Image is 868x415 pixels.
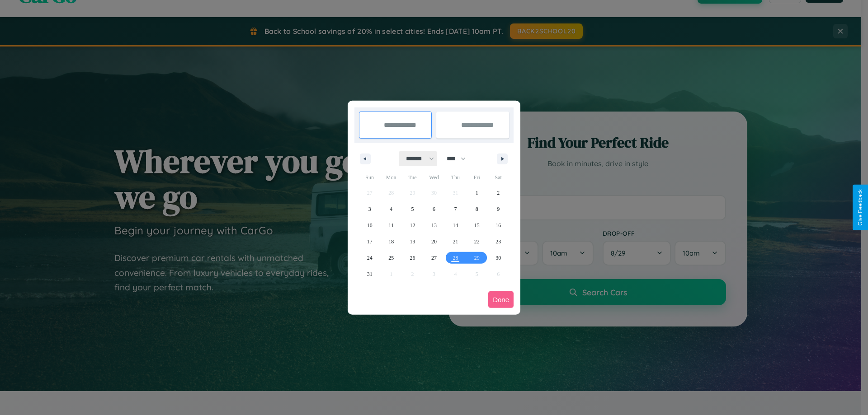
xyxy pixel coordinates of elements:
[857,189,863,226] div: Give Feedback
[433,201,435,217] span: 6
[488,201,509,217] button: 9
[402,233,423,250] button: 19
[388,233,394,250] span: 18
[497,201,500,217] span: 9
[453,233,458,250] span: 21
[476,185,478,201] span: 1
[367,217,373,233] span: 10
[466,170,487,185] span: Fri
[359,170,380,185] span: Sun
[380,250,401,266] button: 25
[488,291,514,308] button: Done
[445,250,466,266] button: 28
[423,217,444,233] button: 13
[388,217,394,233] span: 11
[359,250,380,266] button: 24
[474,233,480,250] span: 22
[474,217,480,233] span: 15
[466,201,487,217] button: 8
[410,233,415,250] span: 19
[488,185,509,201] button: 2
[431,233,437,250] span: 20
[495,217,501,233] span: 16
[380,170,401,185] span: Mon
[488,217,509,233] button: 16
[402,217,423,233] button: 12
[466,217,487,233] button: 15
[367,266,373,282] span: 31
[367,250,373,266] span: 24
[453,250,458,266] span: 28
[466,185,487,201] button: 1
[380,233,401,250] button: 18
[445,170,466,185] span: Thu
[453,217,458,233] span: 14
[431,217,437,233] span: 13
[431,250,437,266] span: 27
[380,217,401,233] button: 11
[466,233,487,250] button: 22
[423,170,444,185] span: Wed
[423,233,444,250] button: 20
[488,233,509,250] button: 23
[495,233,501,250] span: 23
[410,250,415,266] span: 26
[488,170,509,185] span: Sat
[476,201,478,217] span: 8
[466,250,487,266] button: 29
[359,266,380,282] button: 31
[367,233,373,250] span: 17
[474,250,480,266] span: 29
[359,201,380,217] button: 3
[402,250,423,266] button: 26
[495,250,501,266] span: 30
[390,201,392,217] span: 4
[488,250,509,266] button: 30
[423,250,444,266] button: 27
[402,201,423,217] button: 5
[388,250,394,266] span: 25
[445,233,466,250] button: 21
[454,201,457,217] span: 7
[380,201,401,217] button: 4
[368,201,371,217] span: 3
[359,233,380,250] button: 17
[402,170,423,185] span: Tue
[411,201,414,217] span: 5
[497,185,500,201] span: 2
[445,201,466,217] button: 7
[359,217,380,233] button: 10
[410,217,415,233] span: 12
[423,201,444,217] button: 6
[445,217,466,233] button: 14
